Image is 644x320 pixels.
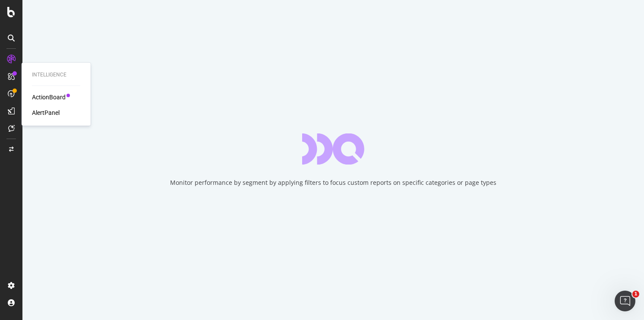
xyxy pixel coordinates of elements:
span: 1 [632,291,639,298]
a: ActionBoard [32,93,66,101]
a: AlertPanel [32,108,60,117]
div: animation [302,133,364,165]
div: Monitor performance by segment by applying filters to focus custom reports on specific categories... [170,178,496,187]
div: Intelligence [32,71,80,79]
iframe: Intercom live chat [615,291,635,311]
